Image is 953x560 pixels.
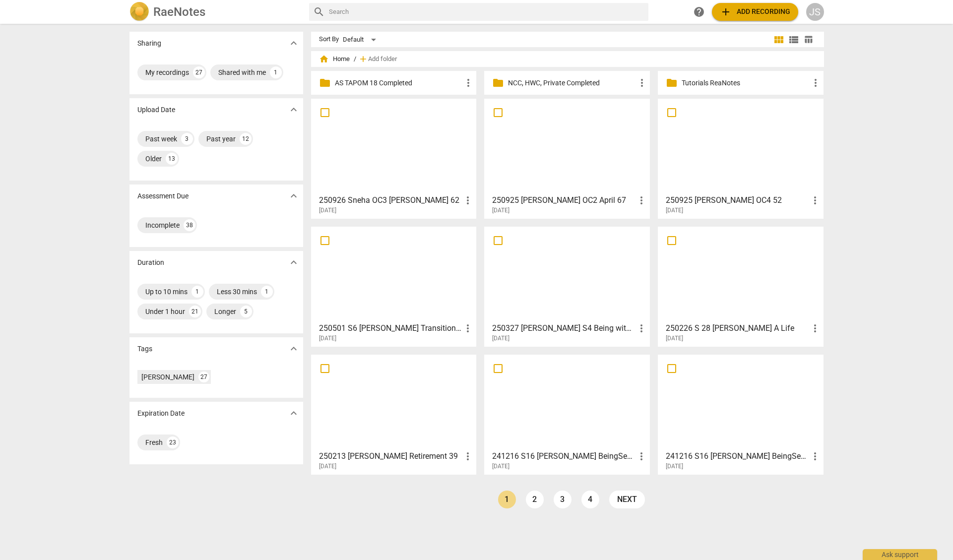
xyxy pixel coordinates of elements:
a: 250926 Sneha OC3 [PERSON_NAME] 62[DATE] [315,102,473,214]
span: Add recording [720,6,790,18]
div: Incomplete [145,220,180,230]
span: Add folder [368,56,397,63]
div: Fresh [145,437,163,447]
button: JS [806,3,824,21]
h2: RaeNotes [153,5,205,19]
p: Expiration Date [137,408,185,419]
span: more_vert [635,322,647,334]
h3: 250327 Matthew-Jim S4 Being with Nothing 31 [492,322,635,334]
h3: 250925 Sarah OC4 52 [666,194,809,206]
div: 27 [193,66,205,78]
a: 241216 S16 [PERSON_NAME] BeingSeen B[DATE] [661,358,820,470]
span: more_vert [462,77,474,89]
span: [DATE] [492,462,509,471]
span: expand_more [288,37,300,49]
span: expand_more [288,190,300,202]
span: [DATE] [666,462,683,471]
img: Logo [129,2,149,22]
div: [PERSON_NAME] [141,372,194,382]
div: 5 [240,306,252,317]
span: more_vert [462,194,474,206]
p: NCC, HWC, Private Completed [508,78,636,88]
a: next [609,491,645,508]
button: Show more [286,36,301,51]
div: 1 [270,66,282,78]
div: 1 [191,286,203,298]
a: Page 4 [581,491,599,508]
div: 1 [261,286,273,298]
div: Past week [145,134,177,144]
span: expand_more [288,256,300,268]
span: more_vert [809,322,821,334]
span: [DATE] [666,334,683,343]
h3: 250213 Jim-Matthew Retirement 39 [319,450,462,462]
div: Default [343,32,380,48]
h3: 250226 S 28 Robb-Jim A Life [666,322,809,334]
div: My recordings [145,67,189,77]
span: expand_more [288,104,300,116]
button: List view [786,32,801,47]
div: Shared with me [218,67,266,77]
span: add [720,6,732,18]
p: Tags [137,344,152,354]
span: help [693,6,705,18]
h3: 250926 Sneha OC3 Mrudula 62 [319,194,462,206]
div: 13 [166,153,178,165]
p: Tutorials ReaNotes [682,78,810,88]
span: more_vert [636,77,648,89]
div: 38 [184,219,195,231]
div: Past year [206,134,236,144]
span: expand_more [288,343,300,355]
a: 250501 S6 [PERSON_NAME] Transition Plan[DATE] [315,230,473,342]
button: Show more [286,255,301,270]
span: folder [319,77,331,89]
div: 27 [198,372,209,382]
span: [DATE] [492,334,509,343]
div: 21 [189,306,201,317]
div: 23 [167,436,179,448]
a: Page 1 is your current page [498,491,516,508]
span: [DATE] [319,206,336,215]
button: Show more [286,102,301,117]
span: view_list [788,34,800,46]
button: Upload [712,3,798,21]
a: 250925 [PERSON_NAME] OC4 52[DATE] [661,102,820,214]
h3: 250925 Jill OC2 April 67 [492,194,635,206]
a: Page 2 [526,491,544,508]
h3: 250501 S6 Matt Pearson Transition Plan [319,322,462,334]
div: Longer [214,307,236,316]
div: 3 [181,133,193,145]
h3: 241216 S16 Robb-Jim BeingSeen A [492,450,635,462]
span: more_vert [462,322,474,334]
span: more_vert [809,194,821,206]
span: more_vert [810,77,822,89]
span: [DATE] [492,206,509,215]
div: Older [145,154,162,164]
div: Less 30 mins [217,287,257,297]
span: more_vert [635,450,647,462]
a: 250213 [PERSON_NAME] Retirement 39[DATE] [315,358,473,470]
span: [DATE] [319,462,336,471]
p: Upload Date [137,105,175,115]
span: Home [319,54,350,64]
p: Assessment Due [137,191,189,201]
span: table_chart [804,35,813,44]
button: Table view [801,32,816,47]
p: Duration [137,257,164,268]
div: Ask support [863,549,937,560]
div: Under 1 hour [145,307,185,316]
a: Page 3 [554,491,572,508]
span: home [319,54,329,64]
input: Search [329,4,644,20]
span: add [358,54,368,64]
span: more_vert [809,450,821,462]
a: LogoRaeNotes [129,2,301,22]
div: 12 [240,133,252,145]
a: Help [690,3,708,21]
div: Up to 10 mins [145,287,188,297]
button: Tile view [771,32,786,47]
span: [DATE] [319,334,336,343]
h3: 241216 S16 Robb-Jim BeingSeen B [666,450,809,462]
span: expand_more [288,407,300,419]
